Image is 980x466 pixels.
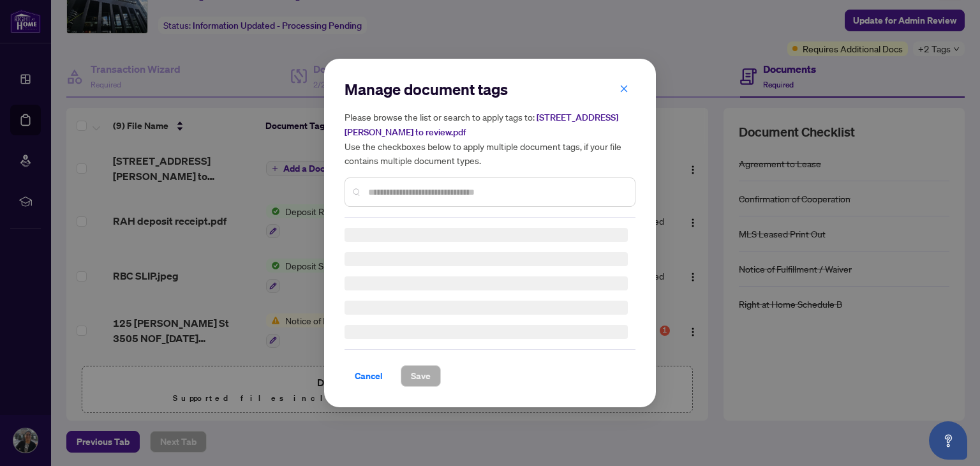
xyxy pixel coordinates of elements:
span: Cancel [355,366,383,386]
h2: Manage document tags [345,79,635,100]
span: close [620,84,628,93]
button: Save [401,365,441,387]
button: Cancel [345,365,393,387]
h5: Please browse the list or search to apply tags to: Use the checkboxes below to apply multiple doc... [345,110,635,167]
button: Open asap [929,421,967,460]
